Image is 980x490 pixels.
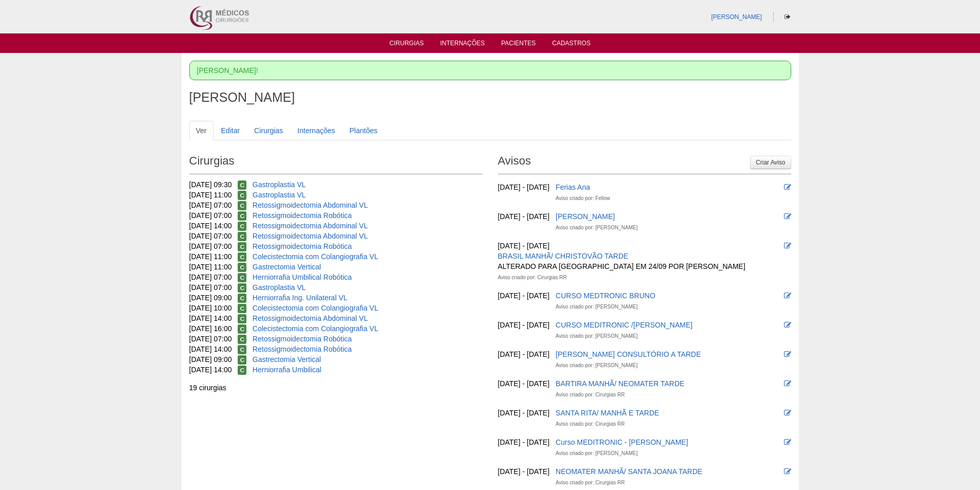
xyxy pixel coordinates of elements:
[784,351,791,358] i: Editar
[784,242,791,249] i: Editar
[556,379,684,388] a: BARTIRA MANHÃ/ NEOMATER TARDE
[238,314,246,323] span: Confirmada
[498,378,550,389] div: [DATE] - [DATE]
[784,213,791,220] i: Editar
[784,321,791,329] i: Editar
[498,320,550,330] div: [DATE] - [DATE]
[189,314,232,322] span: [DATE] 14:00
[189,273,232,281] span: [DATE] 07:00
[189,61,791,80] div: [PERSON_NAME]!
[189,242,232,250] span: [DATE] 07:00
[189,283,232,292] span: [DATE] 07:00
[238,355,246,365] span: Confirmada
[253,366,322,374] a: Herniorrafia Umbilical
[253,335,352,343] a: Retossigmoidectomia Robótica
[498,261,745,271] div: ALTERADO PARA [GEOGRAPHIC_DATA] EM 24/09 POR [PERSON_NAME]
[498,408,550,418] div: [DATE] - [DATE]
[238,263,246,272] span: Confirmada
[215,121,247,140] a: Editar
[189,383,483,393] div: 19 cirurgias
[189,355,232,364] span: [DATE] 09:00
[291,121,342,140] a: Internações
[189,191,232,199] span: [DATE] 11:00
[238,304,246,313] span: Confirmada
[784,439,791,446] i: Editar
[253,345,352,353] a: Retossigmoidectomia Robótica
[189,366,232,374] span: [DATE] 14:00
[556,360,637,371] div: Aviso criado por: [PERSON_NAME]
[253,211,352,220] a: Retossigmoidectomia Robótica
[238,324,246,334] span: Confirmada
[556,331,637,341] div: Aviso criado por: [PERSON_NAME]
[189,222,232,230] span: [DATE] 14:00
[556,448,637,459] div: Aviso criado por: [PERSON_NAME]
[238,242,246,251] span: Confirmada
[498,291,550,301] div: [DATE] - [DATE]
[189,263,232,271] span: [DATE] 11:00
[238,211,246,221] span: Confirmada
[253,283,306,292] a: Gastroplastia VL
[498,211,550,222] div: [DATE] - [DATE]
[552,40,591,50] a: Cadastros
[498,241,550,251] div: [DATE] - [DATE]
[238,366,246,375] span: Confirmada
[556,467,702,476] a: NEOMATER MANHÃ/ SANTA JOANA TARDE
[189,345,232,353] span: [DATE] 14:00
[556,438,688,446] a: Curso MEDITRONIC - [PERSON_NAME]
[253,180,306,189] a: Gastroplastia VL
[238,283,246,293] span: Confirmada
[238,180,246,190] span: Confirmada
[498,273,567,283] div: Aviso criado por: Cirurgias RR
[253,324,378,333] a: Colecistectomia com Colangiografia VL
[785,14,790,20] i: Sair
[556,419,625,429] div: Aviso criado por: Cirurgias RR
[238,252,246,262] span: Confirmada
[556,183,590,191] a: Ferias Ana
[556,302,637,312] div: Aviso criado por: [PERSON_NAME]
[238,191,246,200] span: Confirmada
[253,263,321,271] a: Gastrectomia Vertical
[189,201,232,209] span: [DATE] 07:00
[189,294,232,302] span: [DATE] 09:00
[498,182,550,192] div: [DATE] - [DATE]
[253,191,306,199] a: Gastroplastia VL
[556,390,625,400] div: Aviso criado por: Cirurgias RR
[189,151,483,174] h2: Cirurgias
[501,40,536,50] a: Pacientes
[389,40,424,50] a: Cirurgias
[253,304,378,312] a: Colecistectomia com Colangiografia VL
[253,355,321,364] a: Gastrectomia Vertical
[238,232,246,241] span: Confirmada
[189,324,232,333] span: [DATE] 16:00
[556,321,692,329] a: CURSO MEDITRONIC /[PERSON_NAME]
[711,13,762,21] a: [PERSON_NAME]
[784,292,791,299] i: Editar
[440,40,485,50] a: Internações
[784,380,791,387] i: Editar
[253,252,378,261] a: Colecistectomia com Colangiografia VL
[189,211,232,220] span: [DATE] 07:00
[556,292,655,300] a: CURSO MEDTRONIC BRUNO
[253,314,368,322] a: Retossigmoidectomia Abdominal VL
[498,437,550,447] div: [DATE] - [DATE]
[253,232,368,240] a: Retossigmoidectomia Abdominal VL
[253,201,368,209] a: Retossigmoidectomia Abdominal VL
[498,252,629,260] a: BRASIL MANHÃ/ CHRISTOVÃO TARDE
[556,478,625,488] div: Aviso criado por: Cirurgias RR
[784,184,791,191] i: Editar
[238,335,246,344] span: Confirmada
[556,350,701,358] a: [PERSON_NAME] CONSULTÓRIO A TARDE
[556,223,637,233] div: Aviso criado por: [PERSON_NAME]
[238,294,246,303] span: Confirmada
[498,466,550,477] div: [DATE] - [DATE]
[556,212,615,221] a: [PERSON_NAME]
[189,180,232,189] span: [DATE] 09:30
[238,222,246,231] span: Confirmada
[238,201,246,210] span: Confirmada
[189,121,213,140] a: Ver
[750,156,791,169] a: Criar Aviso
[238,345,246,354] span: Confirmada
[189,304,232,312] span: [DATE] 10:00
[556,409,659,417] a: SANTA RITA/ MANHÃ E TARDE
[253,222,368,230] a: Retossigmoidectomia Abdominal VL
